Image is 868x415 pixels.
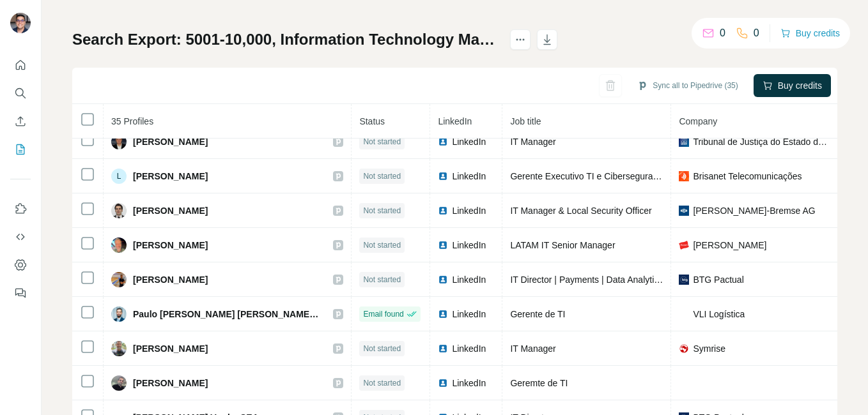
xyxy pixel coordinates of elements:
[452,308,486,321] span: LinkedIn
[111,169,127,184] div: L
[693,273,743,286] span: BTG Pactual
[10,197,31,220] button: Use Surfe on LinkedIn
[693,342,725,355] span: Symrise
[363,343,401,354] span: Not started
[438,116,472,126] span: LinkedIn
[10,82,31,105] button: Search
[510,240,615,250] span: LATAM IT Senior Manager
[363,205,401,216] span: Not started
[133,342,208,355] span: [PERSON_NAME]
[438,137,448,147] img: LinkedIn logo
[720,26,725,41] p: 0
[111,238,127,253] img: Avatar
[363,239,401,251] span: Not started
[363,377,401,389] span: Not started
[363,136,401,147] span: Not started
[111,203,127,218] img: Avatar
[363,274,401,285] span: Not started
[133,239,208,252] span: [PERSON_NAME]
[452,135,486,148] span: LinkedIn
[679,116,717,126] span: Company
[780,24,840,42] button: Buy credits
[510,137,555,147] span: IT Manager
[133,308,320,321] span: Paulo [PERSON_NAME] [PERSON_NAME], MSc
[10,13,31,33] img: Avatar
[754,74,831,97] button: Buy credits
[693,239,766,252] span: [PERSON_NAME]
[510,309,565,319] span: Gerente de TI
[510,171,667,181] span: Gerente Executivo TI e Cibersegurança
[510,206,651,216] span: IT Manager & Local Security Officer
[679,171,689,181] img: company-logo
[359,116,385,126] span: Status
[510,343,555,354] span: IT Manager
[510,275,690,285] span: IT Director | Payments | Data Analytics and AI
[452,204,486,217] span: LinkedIn
[679,241,689,250] img: company-logo
[754,26,759,41] p: 0
[133,204,208,217] span: [PERSON_NAME]
[452,239,486,252] span: LinkedIn
[452,342,486,355] span: LinkedIn
[111,306,127,322] img: Avatar
[10,138,31,161] button: My lists
[10,110,31,133] button: Enrich CSV
[133,170,208,183] span: [PERSON_NAME]
[363,308,403,320] span: Email found
[510,378,568,388] span: Geremte de TI
[72,29,499,50] h1: Search Export: 5001-10,000, Information Technology Manager, Director of Information Technology, [...
[452,170,486,183] span: LinkedIn
[452,273,486,286] span: LinkedIn
[510,116,541,126] span: Job title
[133,273,208,286] span: [PERSON_NAME]
[679,309,689,319] img: company-logo
[111,116,153,126] span: 35 Profiles
[111,341,127,356] img: Avatar
[679,206,689,216] img: company-logo
[438,240,448,250] img: LinkedIn logo
[693,170,802,183] span: Brisanet Telecomunicações
[693,204,815,217] span: [PERSON_NAME]-Bremse AG
[363,170,401,182] span: Not started
[452,377,486,389] span: LinkedIn
[111,272,127,287] img: Avatar
[679,137,689,147] img: company-logo
[438,206,448,216] img: LinkedIn logo
[10,225,31,248] button: Use Surfe API
[438,343,448,354] img: LinkedIn logo
[10,253,31,276] button: Dashboard
[778,79,822,92] span: Buy credits
[10,54,31,77] button: Quick start
[111,134,127,149] img: Avatar
[10,282,31,305] button: Feedback
[133,135,208,148] span: [PERSON_NAME]
[628,76,747,95] button: Sync all to Pipedrive (35)
[510,29,531,50] button: actions
[111,375,127,391] img: Avatar
[438,171,448,181] img: LinkedIn logo
[133,377,208,389] span: [PERSON_NAME]
[679,343,689,354] img: company-logo
[693,135,832,148] span: Tribunal de Justiça do Estado do [GEOGRAPHIC_DATA]
[438,309,448,319] img: LinkedIn logo
[438,378,448,388] img: LinkedIn logo
[679,275,689,285] img: company-logo
[693,308,745,321] span: VLI Logística
[438,275,448,285] img: LinkedIn logo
